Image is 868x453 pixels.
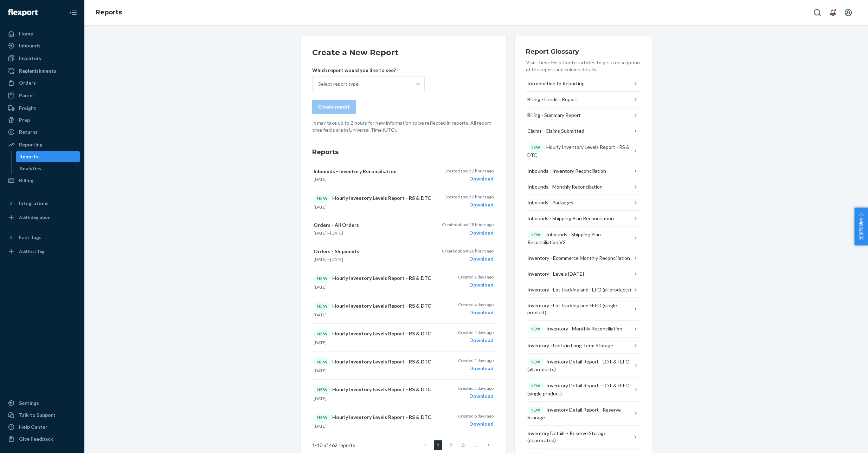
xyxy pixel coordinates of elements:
p: NEW [531,145,540,150]
button: Give Feedback [4,433,80,445]
p: Orders - Shipments [314,248,432,255]
time: [DATE] [330,257,343,262]
p: Hourly Inventory Levels Report - RS & DTC [314,329,432,338]
p: Hourly Inventory Levels Report - RS & DTC [314,194,432,203]
button: NEWInventory Detail Report - LOT & FEFO (single product) [526,377,641,402]
div: Home [19,30,33,37]
div: Returns [19,129,38,136]
a: Replenishments [4,65,80,77]
button: NEWHourly Inventory Levels Report - RS & DTC[DATE]Created 2 days agoDownload [312,268,495,296]
p: Hourly Inventory Levels Report - RS & DTC [314,413,432,422]
a: Reports [96,8,122,16]
div: Inbounds [19,42,40,49]
time: [DATE] [314,284,327,290]
div: NEW [314,357,331,366]
p: Orders - All Orders [314,222,432,229]
div: Inbounds - Packages [527,199,573,206]
a: Reporting [4,139,80,150]
button: Inventory - Units in Long Term Storage [526,338,641,354]
button: Close Navigation [66,6,80,20]
p: Created 6 days ago [458,413,494,419]
div: Download [458,393,494,400]
button: Inventory - Levels [DATE] [526,266,641,282]
time: [DATE] [314,177,327,182]
time: [DATE] [314,424,327,429]
time: [DATE] [314,368,327,373]
div: Freight [19,105,36,112]
a: Orders [4,77,80,88]
div: Add Fast Tag [19,248,44,254]
a: Page 3 [459,440,468,450]
time: [DATE] [314,204,327,210]
div: Inventory Detail Report - LOT & FEFO (single product) [527,382,634,397]
div: Help Center [19,424,47,431]
div: Orders [19,79,36,86]
ol: breadcrumbs [90,2,128,23]
a: Page 2 [446,440,455,450]
a: Add Integration [4,212,80,223]
button: Orders - All Orders[DATE]—[DATE]Created about 18 hours agoDownload [312,216,495,242]
button: Inventory - Lot tracking and FEFO (single product) [526,298,641,321]
div: Download [442,229,494,236]
div: Download [458,420,494,427]
button: Inbounds - Inventory Reconciliation[DATE]Created about 2 hours agoDownload [312,162,495,188]
div: Claims - Claims Submitted [527,127,584,134]
a: Analytics [16,163,81,174]
button: 卖家帮助中心 [854,208,868,245]
div: Settings [19,400,39,407]
p: Hourly Inventory Levels Report - RS & DTC [314,274,432,283]
button: Fast Tags [4,232,80,243]
p: — [314,256,432,262]
div: Billing - Credits Report [527,96,577,103]
button: NEWHourly Inventory Levels Report - RS & DTC[DATE]Created 5 days agoDownload [312,352,495,380]
button: NEWInventory - Monthly Reconciliation [526,321,641,338]
button: Inventory - Lot tracking and FEFO (all products) [526,282,641,298]
p: Inbounds - Inventory Reconciliation [314,168,432,175]
a: Settings [4,398,80,409]
div: Reporting [19,141,43,148]
p: Created about 2 hours ago [444,168,494,174]
p: Hourly Inventory Levels Report - RS & DTC [314,357,432,366]
button: Inbounds - Packages [526,195,641,211]
p: Created 2 days ago [458,274,494,280]
button: NEWInventory Detail Report - Reserve Storage [526,402,641,426]
button: NEWHourly Inventory Levels Report - RS & DTC[DATE]Created 6 days agoDownload [312,407,495,435]
div: Integrations [19,200,49,207]
time: [DATE] [314,396,327,401]
div: Reports [19,153,38,160]
div: Inventory - Lot tracking and FEFO (all products) [527,286,631,293]
div: Fast Tags [19,234,41,241]
div: Download [458,281,494,288]
button: Inbounds - Monthly Reconciliation [526,179,641,195]
button: Inbounds - Inventory Reconciliation [526,163,641,179]
p: Created 5 days ago [458,385,494,391]
time: [DATE] [314,340,327,345]
div: Inventory - Units in Long Term Storage [527,342,613,349]
p: Hourly Inventory Levels Report - RS & DTC [314,385,432,394]
time: [DATE] [314,312,327,317]
div: Inventory [19,55,41,62]
div: Talk to Support [19,412,56,419]
img: Flexport logo [8,9,38,16]
a: Reports [16,151,81,162]
div: Download [444,201,494,208]
button: Introduction to Reporting [526,76,641,92]
p: NEW [531,232,540,238]
button: Orders - Shipments[DATE]—[DATE]Created about 20 hours agoDownload [312,242,495,268]
div: Inventory - Lot tracking and FEFO (single product) [527,302,632,316]
time: [DATE] [314,230,327,236]
a: Freight [4,103,80,114]
button: Inventory - Ecommerce Monthly Reconciliation [526,250,641,266]
div: Hourly Inventory Levels Report - RS & DTC [527,143,632,159]
p: Visit these Help Center articles to get a description of the report and column details. [526,59,641,73]
div: Inbounds - Monthly Reconciliation [527,183,603,190]
p: Created about 20 hours ago [442,248,494,254]
a: Add Fast Tag [4,246,80,257]
div: Inbounds - Inventory Reconciliation [527,168,606,175]
span: 1 - 10 of 462 reports [312,442,355,449]
div: Inventory - Ecommerce Monthly Reconciliation [527,255,630,262]
div: Download [458,309,494,316]
button: NEWHourly Inventory Levels Report - RS & DTC[DATE]Created about 2 hours agoDownload [312,188,495,216]
p: Which report would you like to see? [312,67,425,74]
p: NEW [531,326,540,332]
